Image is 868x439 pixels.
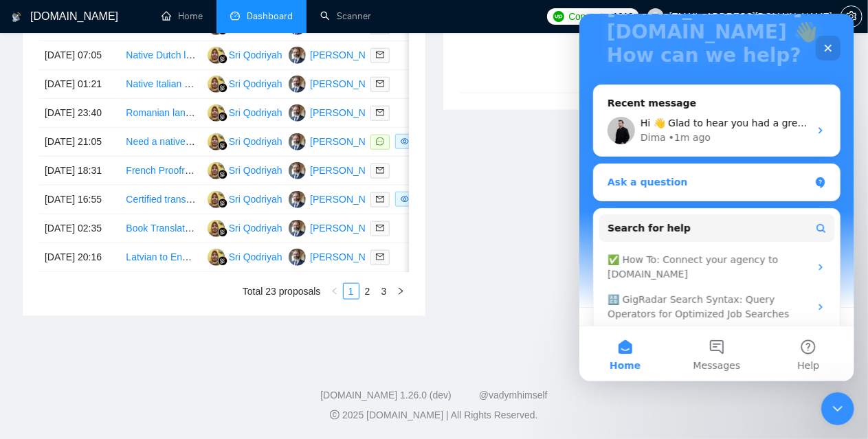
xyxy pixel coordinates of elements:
[229,76,282,91] div: Sri Qodriyah
[229,105,282,120] div: Sri Qodriyah
[376,224,384,232] span: mail
[310,105,389,120] div: [PERSON_NAME]
[376,166,384,175] span: mail
[479,390,548,401] a: @vadymhimself
[120,70,201,99] td: Native Italian Copywriters for iGaming Project Needed
[401,195,409,203] span: eye
[289,135,389,146] a: GJ[PERSON_NAME]
[289,104,306,122] img: GJ
[289,251,389,262] a: GJ[PERSON_NAME]
[39,185,120,214] td: [DATE] 16:55
[91,313,183,368] button: Messages
[310,249,389,264] div: [PERSON_NAME]
[120,185,201,214] td: Certified translation Hebrew to English (1030 words)
[310,192,389,207] div: [PERSON_NAME]
[310,163,389,178] div: [PERSON_NAME]
[229,163,282,178] div: Sri Qodriyah
[229,192,282,207] div: Sri Qodriyah
[39,243,120,272] td: [DATE] 20:16
[397,287,405,295] span: right
[392,283,409,300] button: right
[114,347,162,357] span: Messages
[208,193,282,204] a: SQSri Qodriyah
[183,313,275,368] button: Help
[208,249,225,266] img: SQ
[289,47,306,64] img: GJ
[320,390,452,401] a: [DOMAIN_NAME] 1.26.0 (dev)
[218,112,227,122] img: gigradar-bm.png
[208,133,225,150] img: SQ
[218,227,227,237] img: gigradar-bm.png
[310,76,389,91] div: [PERSON_NAME]
[126,251,288,262] a: Latvian to English translation - [DATE]
[120,243,201,272] td: Latvian to English translation - Today
[218,83,227,93] img: gigradar-bm.png
[229,47,282,63] div: Sri Qodriyah
[376,195,384,203] span: mail
[28,239,230,268] div: ✅ How To: Connect your agency to [DOMAIN_NAME]
[11,408,857,423] div: 2025 [DOMAIN_NAME] | All Rights Reserved.
[243,283,321,300] li: Total 23 proposals
[218,141,227,150] img: gigradar-bm.png
[126,78,356,89] a: Native Italian Copywriters for iGaming Project Needed
[229,249,282,264] div: Sri Qodriyah
[208,162,225,179] img: SQ
[218,256,227,266] img: gigradar-bm.png
[310,47,389,63] div: [PERSON_NAME]
[14,150,261,188] div: Ask a question
[326,283,343,300] button: left
[310,221,389,236] div: [PERSON_NAME]
[120,214,201,243] td: Book Translation Project: English to Spanish (short book - psychology & philosophy)
[39,157,120,185] td: [DATE] 18:31
[289,133,306,150] img: GJ
[30,347,61,357] span: Home
[39,99,120,128] td: [DATE] 23:40
[28,161,230,176] div: Ask a question
[579,14,854,381] iframe: Intercom live chat
[208,164,282,175] a: SQSri Qodriyah
[120,128,201,157] td: Need a native Hebrew translator and proofreader
[289,222,389,233] a: GJ[PERSON_NAME]
[12,6,21,28] img: logo
[376,137,384,146] span: message
[320,10,371,22] a: searchScanner
[236,22,261,47] div: Close
[289,49,389,60] a: GJ[PERSON_NAME]
[120,99,201,128] td: Romanian language conversation recording project
[208,76,225,93] img: SQ
[20,273,255,313] div: 🔠 GigRadar Search Syntax: Query Operators for Optimized Job Searches
[120,41,201,70] td: Native Dutch language two person conversation recording
[208,49,282,60] a: SQSri Qodriyah
[20,201,255,228] button: Search for help
[39,214,120,243] td: [DATE] 02:35
[39,128,120,157] td: [DATE] 21:05
[376,109,384,117] span: mail
[208,251,282,262] a: SQSri Qodriyah
[218,199,227,208] img: gigradar-bm.png
[208,78,282,89] a: SQSri Qodriyah
[289,220,306,237] img: GJ
[120,157,201,185] td: French Proofreader Needed for Menu Items (Quick Turnaround)
[126,165,398,176] a: French Proofreader Needed for Menu Items (Quick Turnaround)
[218,54,227,64] img: gigradar-bm.png
[289,78,389,89] a: GJ[PERSON_NAME]
[392,283,409,300] li: Next Page
[471,45,819,60] div: No data
[218,347,240,357] span: Help
[39,70,120,99] td: [DATE] 01:21
[28,207,111,222] span: Search for help
[89,117,131,131] div: • 1m ago
[613,9,634,24] span: 1018
[289,191,306,208] img: GJ
[162,10,203,22] a: homeHome
[344,284,359,299] a: 1
[229,221,282,236] div: Sri Qodriyah
[208,222,282,233] a: SQSri Qodriyah
[841,11,862,22] span: setting
[841,5,863,27] button: setting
